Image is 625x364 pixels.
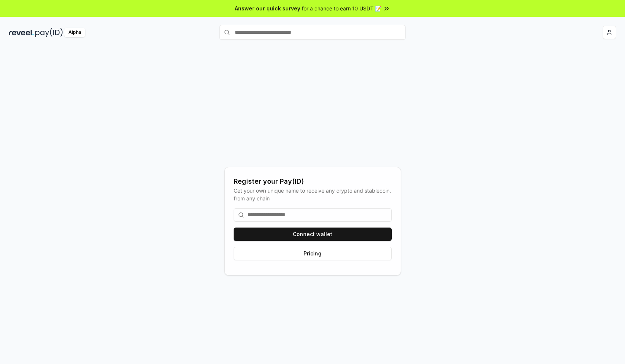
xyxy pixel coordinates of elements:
[235,4,300,12] span: Answer our quick survey
[234,187,392,202] div: Get your own unique name to receive any crypto and stablecoin, from any chain
[234,176,392,187] div: Register your Pay(ID)
[35,28,63,37] img: pay_id
[9,28,34,37] img: reveel_dark
[302,4,381,12] span: for a chance to earn 10 USDT 📝
[234,247,392,260] button: Pricing
[234,228,392,241] button: Connect wallet
[64,28,85,37] div: Alpha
